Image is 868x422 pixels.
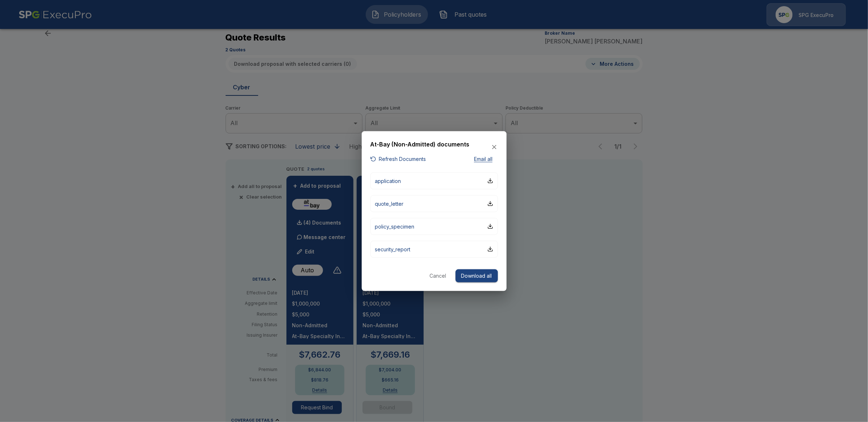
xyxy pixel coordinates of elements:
p: application [375,177,401,184]
h6: At-Bay (Non-Admitted) documents [370,140,470,149]
button: security_report [370,240,498,257]
button: Download all [456,269,498,282]
p: policy_specimen [375,222,415,230]
p: quote_letter [375,200,404,207]
button: Email all [469,155,498,164]
button: Cancel [427,269,450,282]
button: application [370,172,498,189]
button: quote_letter [370,195,498,212]
button: policy_specimen [370,218,498,235]
button: Refresh Documents [370,155,426,164]
p: security_report [375,245,411,253]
